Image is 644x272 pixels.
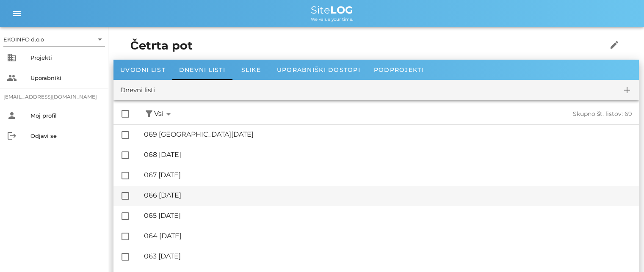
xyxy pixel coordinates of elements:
[277,66,360,74] span: Uporabniški dostopi
[120,66,166,74] span: Uvodni list
[7,131,17,141] i: logout
[311,16,353,22] span: We value your time.
[7,73,17,83] i: people
[144,232,632,240] div: 064 [DATE]
[330,4,353,16] b: LOG
[7,110,17,121] i: person
[144,171,632,179] div: 067 [DATE]
[7,52,17,63] i: business
[241,66,261,74] span: Slike
[120,85,155,95] div: Dnevni listi
[95,34,105,44] i: arrow_drop_down
[144,212,632,220] div: 065 [DATE]
[12,8,22,19] i: menu
[144,252,632,260] div: 063 [DATE]
[523,181,644,272] div: Pripomoček za klepet
[622,85,632,95] i: add
[523,181,644,272] iframe: Chat Widget
[154,109,174,119] span: Vsi
[609,40,619,50] i: edit
[144,151,632,159] div: 068 [DATE]
[144,191,632,199] div: 066 [DATE]
[30,132,102,139] div: Odjavi se
[3,33,105,46] div: EKOINFO d.o.o
[144,109,154,119] button: filter_alt
[3,36,44,43] div: EKOINFO d.o.o
[374,66,424,74] span: Podprojekti
[130,37,581,55] h1: Četrta pot
[311,4,353,16] span: Site
[30,112,102,119] div: Moj profil
[403,110,633,118] div: Skupno št. listov: 69
[30,74,102,81] div: Uporabniki
[163,109,174,119] i: arrow_drop_down
[30,54,102,61] div: Projekti
[144,130,632,138] div: 069 [GEOGRAPHIC_DATA][DATE]
[179,66,225,74] span: Dnevni listi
